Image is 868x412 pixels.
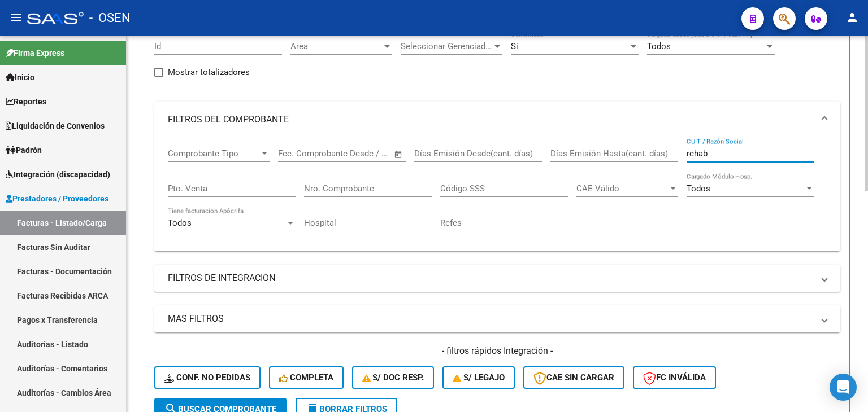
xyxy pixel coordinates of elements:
button: Conf. no pedidas [154,366,261,389]
span: Mostrar totalizadores [168,65,250,79]
button: Completa [269,366,344,389]
span: Area [290,41,382,51]
span: Integración (discapacidad) [6,168,110,181]
input: Fecha fin [334,148,389,159]
mat-icon: person [845,11,859,24]
span: Si [511,41,518,51]
button: Open calendar [392,148,405,161]
input: Fecha inicio [278,148,324,159]
mat-expansion-panel-header: FILTROS DEL COMPROBANTE [154,102,840,138]
button: S/ legajo [442,366,515,389]
span: Comprobante Tipo [168,148,259,159]
span: Todos [647,41,671,51]
mat-expansion-panel-header: FILTROS DE INTEGRACION [154,265,840,292]
span: Todos [687,183,710,194]
span: Seleccionar Gerenciador [401,41,492,51]
mat-panel-title: MAS FILTROS [168,313,813,325]
span: Inicio [6,71,34,84]
span: Prestadores / Proveedores [6,192,108,205]
span: Conf. no pedidas [164,372,250,383]
span: Completa [279,372,333,383]
mat-panel-title: FILTROS DE INTEGRACION [168,272,813,284]
span: Padrón [6,144,42,156]
mat-panel-title: FILTROS DEL COMPROBANTE [168,113,813,126]
span: Reportes [6,95,46,108]
span: CAE SIN CARGAR [533,372,614,383]
span: Todos [168,218,192,228]
h4: - filtros rápidos Integración - [154,345,840,357]
span: Firma Express [6,47,64,59]
span: Liquidación de Convenios [6,120,105,132]
span: - OSEN [89,6,131,30]
div: FILTROS DEL COMPROBANTE [154,138,840,251]
span: FC Inválida [643,372,706,383]
span: CAE Válido [576,183,668,194]
span: S/ legajo [453,372,505,383]
button: FC Inválida [633,366,716,389]
button: S/ Doc Resp. [352,366,435,389]
span: S/ Doc Resp. [362,372,424,383]
button: CAE SIN CARGAR [523,366,624,389]
div: Open Intercom Messenger [830,374,857,401]
mat-icon: menu [9,11,23,24]
mat-expansion-panel-header: MAS FILTROS [154,305,840,332]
